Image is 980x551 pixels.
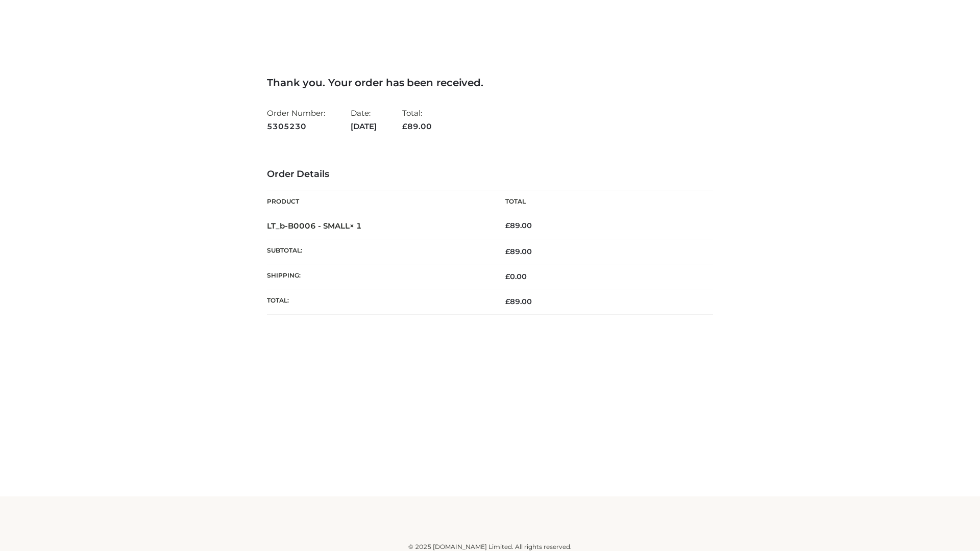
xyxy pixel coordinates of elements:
[267,264,490,289] th: Shipping:
[505,272,510,281] span: £
[505,297,510,306] span: £
[267,221,362,231] strong: LT_b-B0006 - SMALL
[490,190,713,213] th: Total
[350,221,362,231] strong: × 1
[267,190,490,213] th: Product
[505,221,510,230] span: £
[351,104,377,135] li: Date:
[267,289,490,314] th: Total:
[505,297,532,306] span: 89.00
[505,247,532,256] span: 89.00
[267,77,713,89] h3: Thank you. Your order has been received.
[267,169,713,180] h3: Order Details
[267,104,325,135] li: Order Number:
[351,120,377,133] strong: [DATE]
[267,120,325,133] strong: 5305230
[505,247,510,256] span: £
[505,272,527,281] bdi: 0.00
[402,104,432,135] li: Total:
[505,221,532,230] bdi: 89.00
[267,239,490,264] th: Subtotal:
[402,121,432,131] span: 89.00
[402,121,407,131] span: £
